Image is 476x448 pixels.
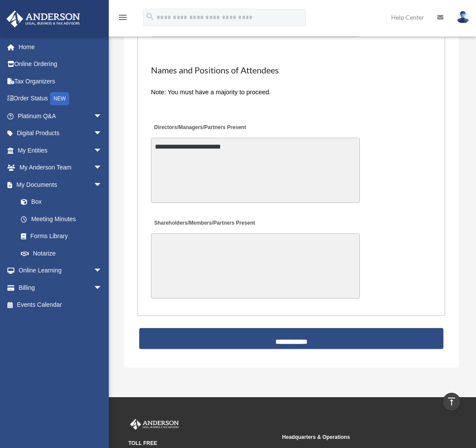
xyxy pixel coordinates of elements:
span: arrow_drop_down [94,262,111,280]
i: search [145,12,155,21]
label: Shareholders/Members/Partners Present [151,218,257,229]
a: Home [6,38,115,56]
h2: Names and Positions of Attendees [151,64,432,76]
span: arrow_drop_down [94,107,111,125]
a: vertical_align_top [442,393,461,411]
i: vertical_align_top [446,396,457,407]
a: My Entitiesarrow_drop_down [6,142,115,159]
a: Online Ordering [6,56,115,73]
a: Platinum Q&Aarrow_drop_down [6,107,115,125]
span: arrow_drop_down [94,176,111,194]
span: arrow_drop_down [94,279,111,297]
a: menu [117,15,128,23]
span: Note: You must have a majority to proceed. [151,89,271,96]
a: Digital Productsarrow_drop_down [6,125,115,142]
img: Anderson Advisors Platinum Portal [4,10,83,27]
span: arrow_drop_down [94,125,111,143]
small: Headquarters & Operations [282,433,429,442]
a: Forms Library [12,228,115,245]
div: NEW [50,92,69,105]
a: My Documentsarrow_drop_down [6,176,115,193]
img: Anderson Advisors Platinum Portal [128,419,181,430]
img: User Pic [456,11,469,23]
a: My Anderson Teamarrow_drop_down [6,159,115,176]
a: Events Calendar [6,296,115,314]
span: arrow_drop_down [94,159,111,177]
a: Box [12,193,115,211]
a: Meeting Minutes [12,210,111,228]
a: Notarize [12,245,115,262]
label: Directors/Managers/Partners Present [151,122,248,133]
a: Billingarrow_drop_down [6,279,115,296]
a: Order StatusNEW [6,90,115,108]
small: TOLL FREE [128,439,276,448]
a: Online Learningarrow_drop_down [6,262,115,279]
a: Tax Organizers [6,73,115,90]
i: menu [117,12,128,23]
span: arrow_drop_down [94,142,111,159]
